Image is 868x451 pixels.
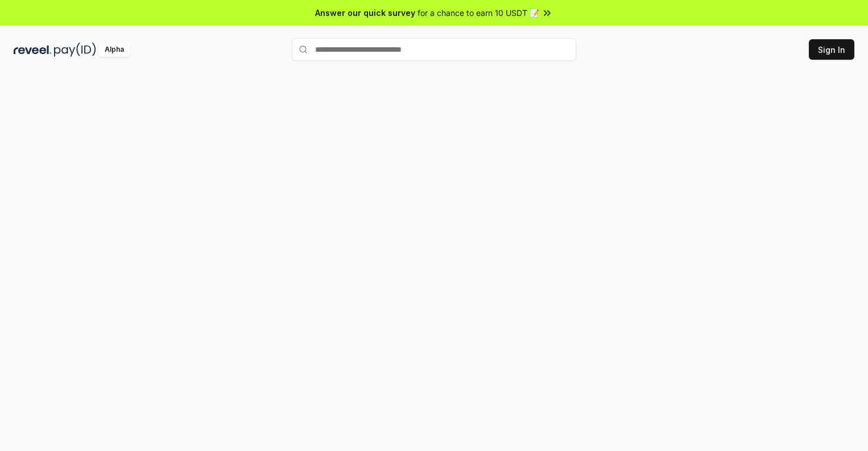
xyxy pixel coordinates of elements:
[418,7,539,19] span: for a chance to earn 10 USDT 📝
[54,43,96,57] img: pay_id
[809,39,854,60] button: Sign In
[315,7,415,19] span: Answer our quick survey
[14,43,52,57] img: reveel_dark
[98,43,130,57] div: Alpha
